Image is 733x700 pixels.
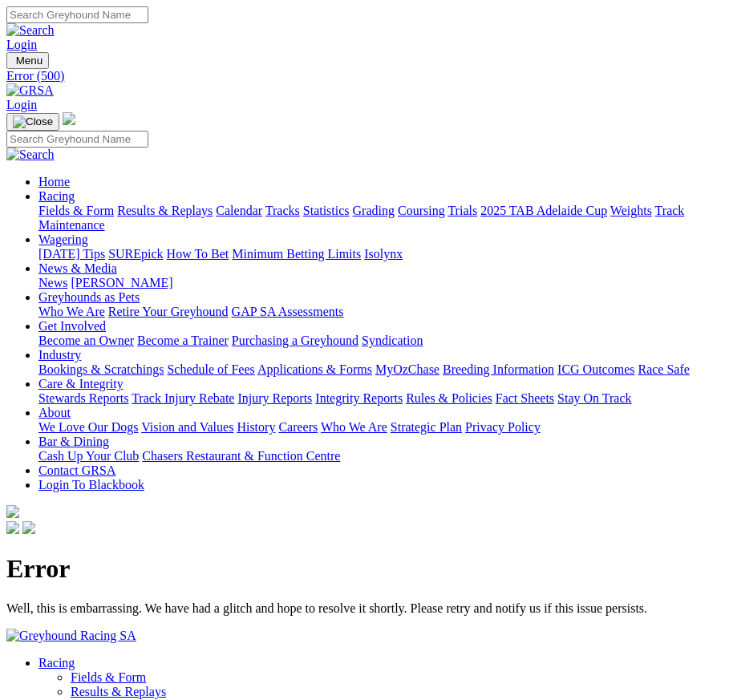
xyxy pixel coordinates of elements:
a: Vision and Values [141,420,233,434]
a: ICG Outcomes [557,362,634,376]
a: Bookings & Scratchings [38,362,164,376]
a: Track Maintenance [38,204,684,232]
a: Grading [353,204,395,217]
a: Home [38,175,70,188]
a: Login To Blackbook [38,478,144,492]
a: Weights [610,204,652,217]
a: 2025 TAB Adelaide Cup [480,204,607,217]
a: Isolynx [364,247,403,261]
div: Get Involved [38,334,727,348]
a: Stewards Reports [38,391,128,405]
div: Racing [38,204,727,233]
img: twitter.svg [22,521,35,534]
a: Chasers Restaurant & Function Centre [142,449,340,463]
a: Racing [38,656,75,670]
a: Syndication [362,334,423,347]
a: Tracks [265,204,300,217]
div: Wagering [38,247,727,261]
a: Retire Your Greyhound [108,305,229,318]
a: Contact GRSA [38,463,115,477]
a: Stay On Track [557,391,631,405]
a: Greyhounds as Pets [38,290,140,304]
img: GRSA [6,83,54,98]
a: Minimum Betting Limits [232,247,361,261]
a: Strategic Plan [391,420,462,434]
h1: Error [6,554,727,584]
input: Search [6,131,148,148]
a: Wagering [38,233,88,246]
a: [PERSON_NAME] [71,276,172,289]
a: News [38,276,67,289]
a: Privacy Policy [465,420,541,434]
a: MyOzChase [375,362,439,376]
p: Well, this is embarrassing. We have had a glitch and hope to resolve it shortly. Please retry and... [6,601,727,616]
a: Trials [447,204,477,217]
button: Toggle navigation [6,113,59,131]
a: We Love Our Dogs [38,420,138,434]
a: Fact Sheets [496,391,554,405]
a: Rules & Policies [406,391,492,405]
a: Applications & Forms [257,362,372,376]
a: Login [6,98,37,111]
input: Search [6,6,148,23]
a: Error (500) [6,69,727,83]
img: Greyhound Racing SA [6,629,136,643]
a: Get Involved [38,319,106,333]
a: Become a Trainer [137,334,229,347]
span: Menu [16,55,43,67]
a: Injury Reports [237,391,312,405]
div: Care & Integrity [38,391,727,406]
a: Racing [38,189,75,203]
a: SUREpick [108,247,163,261]
a: Bar & Dining [38,435,109,448]
a: Calendar [216,204,262,217]
div: Bar & Dining [38,449,727,463]
a: Cash Up Your Club [38,449,139,463]
a: Who We Are [321,420,387,434]
a: Fields & Form [38,204,114,217]
a: [DATE] Tips [38,247,105,261]
div: Greyhounds as Pets [38,305,727,319]
a: Breeding Information [443,362,554,376]
a: Purchasing a Greyhound [232,334,358,347]
a: About [38,406,71,419]
img: Search [6,23,55,38]
a: How To Bet [167,247,229,261]
a: Care & Integrity [38,377,124,390]
a: Careers [278,420,318,434]
img: Close [13,115,53,128]
a: Fields & Form [71,670,146,684]
img: facebook.svg [6,521,19,534]
a: Become an Owner [38,334,134,347]
a: Results & Replays [117,204,213,217]
a: Track Injury Rebate [132,391,234,405]
div: Industry [38,362,727,377]
a: Results & Replays [71,685,166,698]
a: News & Media [38,261,117,275]
a: Statistics [303,204,350,217]
img: Search [6,148,55,162]
a: Login [6,38,37,51]
button: Toggle navigation [6,52,49,69]
div: News & Media [38,276,727,290]
div: About [38,420,727,435]
a: Coursing [398,204,445,217]
img: logo-grsa-white.png [63,112,75,125]
a: History [237,420,275,434]
a: Schedule of Fees [167,362,254,376]
a: GAP SA Assessments [232,305,344,318]
a: Industry [38,348,81,362]
a: Race Safe [638,362,689,376]
img: logo-grsa-white.png [6,505,19,518]
a: Who We Are [38,305,105,318]
a: Integrity Reports [315,391,403,405]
